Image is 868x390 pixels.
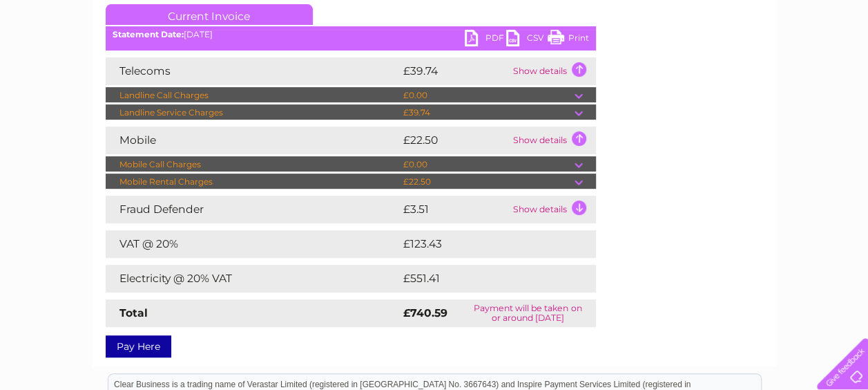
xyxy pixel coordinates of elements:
a: Energy [659,59,690,69]
a: 0333 014 3131 [608,7,703,24]
div: Clear Business is a trading name of Verastar Limited (registered in [GEOGRAPHIC_DATA] No. 3667643... [108,8,761,67]
td: Electricity @ 20% VAT [106,265,400,292]
td: £123.43 [400,230,570,258]
td: Landline Service Charges [106,104,400,121]
div: [DATE] [106,30,596,39]
td: £3.51 [400,196,510,223]
td: Mobile [106,127,400,154]
a: Contact [776,59,810,69]
a: Current Invoice [106,4,313,25]
td: Telecoms [106,57,400,85]
td: Payment will be taken on or around [DATE] [460,299,595,327]
a: Print [548,30,589,50]
td: £39.74 [400,57,510,85]
strong: £740.59 [403,306,447,319]
td: Landline Call Charges [106,87,400,104]
a: Pay Here [106,335,171,357]
td: £22.50 [400,127,510,154]
a: PDF [465,30,506,50]
td: £0.00 [400,156,575,173]
td: £0.00 [400,87,575,104]
td: Show details [510,57,596,85]
td: £22.50 [400,174,575,190]
td: VAT @ 20% [106,230,400,258]
td: £551.41 [400,265,569,292]
a: Blog [748,59,768,69]
a: Water [625,59,651,69]
td: Fraud Defender [106,196,400,223]
td: Show details [510,196,596,223]
a: Telecoms [698,59,740,69]
td: Show details [510,127,596,154]
img: logo.png [30,36,101,78]
strong: Total [119,306,148,319]
td: Mobile Rental Charges [106,174,400,190]
a: Log out [822,59,855,69]
b: Statement Date: [113,29,184,39]
a: CSV [506,30,548,50]
td: £39.74 [400,104,575,121]
td: Mobile Call Charges [106,156,400,173]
